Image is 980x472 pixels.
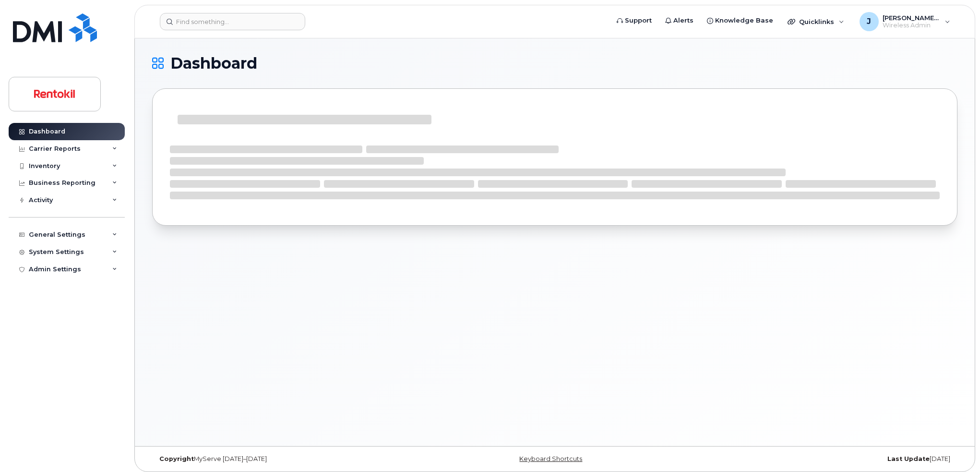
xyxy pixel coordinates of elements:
div: [DATE] [689,455,957,463]
div: MyServe [DATE]–[DATE] [152,455,420,463]
strong: Copyright [159,455,194,462]
a: Keyboard Shortcuts [519,455,582,462]
span: Dashboard [170,56,257,71]
strong: Last Update [887,455,930,462]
